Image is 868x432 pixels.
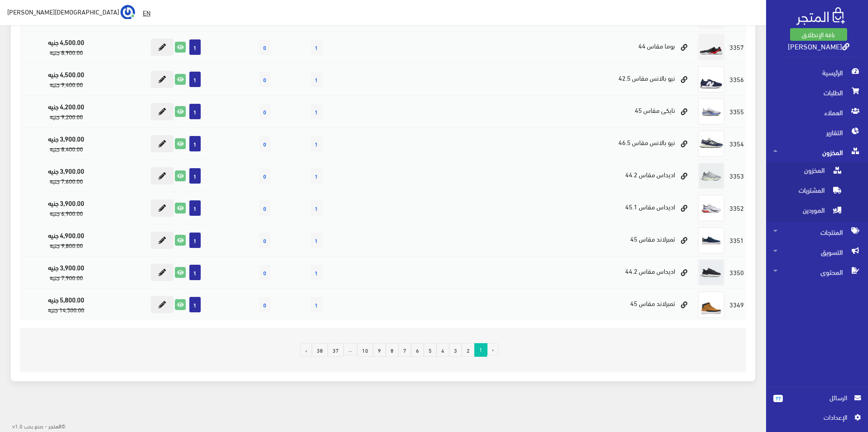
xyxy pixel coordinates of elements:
[259,104,270,119] span: 0
[773,412,861,427] a: اﻹعدادات
[259,168,270,184] span: 0
[259,297,270,312] span: 0
[189,233,201,248] span: 1
[766,202,868,222] a: الموردين
[790,393,847,403] span: الرسائل
[698,291,725,318] img: tmbrland-mkas-45.jpg
[189,200,201,216] span: 1
[773,102,861,122] span: العملاء
[727,63,746,95] td: 3356
[773,182,842,202] span: المشتريات
[781,412,847,422] span: اﻹعدادات
[189,39,201,55] span: 1
[20,127,113,160] td: 3,900.00 جنيه
[474,224,696,256] td: تمبرلاند مقاس 45
[311,136,322,151] span: 1
[698,98,725,125] img: nayk-mkas-45.jpg
[311,265,322,280] span: 1
[698,227,725,254] img: tmbrland-mkas-45.jpg
[50,47,83,58] strike: 8,900.00 جنيه
[766,182,868,202] a: المشتريات
[727,224,746,256] td: 3351
[398,343,411,357] a: 7
[727,127,746,160] td: 3354
[424,343,437,357] a: 5
[773,122,861,142] span: التقارير
[727,288,746,320] td: 3349
[698,259,725,286] img: adydas-mkas-442.jpg
[311,39,322,55] span: 1
[259,265,270,280] span: 0
[20,256,113,288] td: 3,900.00 جنيه
[788,39,849,53] a: [PERSON_NAME]
[20,160,113,192] td: 3,900.00 جنيه
[773,395,783,402] span: 77
[20,288,113,320] td: 5,800.00 جنيه
[50,175,83,186] strike: 7,600.00 جنيه
[357,343,373,357] a: 10
[727,192,746,224] td: 3352
[449,343,462,357] a: 3
[727,31,746,63] td: 3357
[727,256,746,288] td: 3350
[259,233,270,248] span: 0
[698,130,725,157] img: nyo-balans-mkas-465.jpg
[12,421,47,431] span: - صنع بحب v1.0
[474,288,696,320] td: تمبرلاند مقاس 45
[189,297,201,312] span: 1
[300,343,312,357] a: التالي »
[474,31,696,63] td: بوما مقاس 44
[766,83,868,102] a: الطلبات
[20,192,113,224] td: 3,900.00 جنيه
[50,208,83,218] strike: 6,900.00 جنيه
[50,79,83,90] strike: 9,400.00 جنيه
[311,104,322,119] span: 1
[698,162,725,189] img: adydas-mkas-442.jpg
[474,127,696,160] td: نيو بالانس مقاس 46.5
[121,5,135,19] img: ...
[698,194,725,222] img: adydas-mkas-451.jpg
[50,240,83,251] strike: 9,800.00 جنيه
[189,104,201,119] span: 1
[311,72,322,87] span: 1
[474,343,487,355] span: 1
[50,143,83,154] strike: 8,400.00 جنيه
[311,233,322,248] span: 1
[411,343,424,357] a: 6
[766,102,868,122] a: العملاء
[189,168,201,184] span: 1
[48,422,61,430] strong: المتجر
[436,343,449,357] a: 4
[259,136,270,151] span: 0
[766,262,868,282] a: المحتوى
[189,265,201,280] span: 1
[20,63,113,95] td: 4,500.00 جنيه
[259,200,270,216] span: 0
[766,162,868,182] a: المخزون
[727,160,746,192] td: 3353
[773,63,861,83] span: الرئيسية
[773,393,861,412] a: 77 الرسائل
[7,5,135,19] a: ... [DEMOGRAPHIC_DATA][PERSON_NAME]
[766,122,868,142] a: التقارير
[139,5,154,21] a: EN
[773,222,861,242] span: المنتجات
[773,262,861,282] span: المحتوى
[790,28,847,41] a: باقة الإنطلاق
[773,83,861,102] span: الطلبات
[311,168,322,184] span: 1
[766,142,868,162] a: المخزون
[373,343,386,357] a: 9
[766,63,868,83] a: الرئيسية
[766,222,868,242] a: المنتجات
[48,304,84,315] strike: 14,500.00 جنيه
[698,66,725,93] img: nyo-balans-mkas-425.jpg
[462,343,475,357] a: 2
[189,72,201,87] span: 1
[474,95,696,127] td: نايكى مقاس 45
[727,95,746,127] td: 3355
[474,256,696,288] td: اديداس مقاس 44.2
[773,142,861,162] span: المخزون
[50,272,83,283] strike: 7,900.00 جنيه
[796,7,845,25] img: .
